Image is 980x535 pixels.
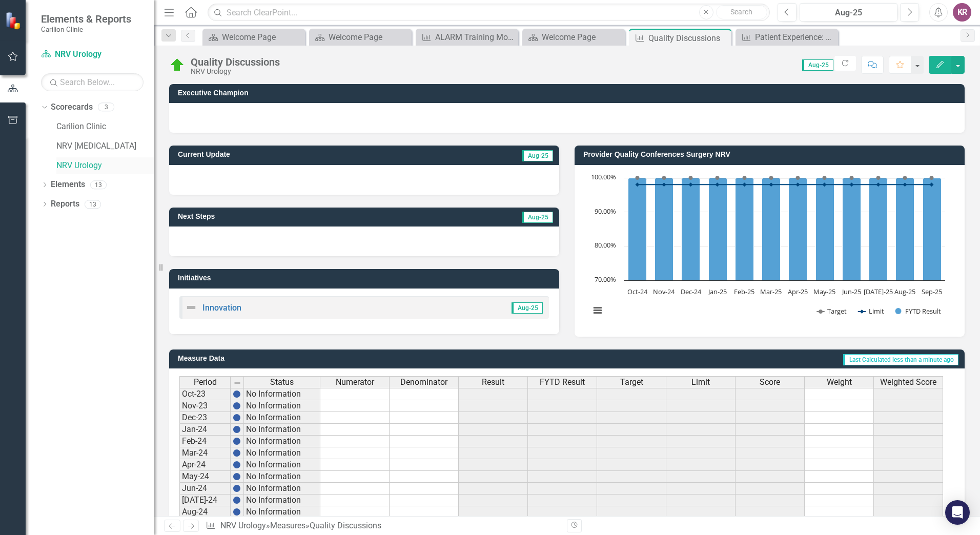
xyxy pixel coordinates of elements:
text: Oct-24 [627,287,648,296]
div: 3 [98,103,114,112]
td: No Information [244,424,320,436]
path: Oct-24, 98. Limit. [636,182,640,187]
td: No Information [244,495,320,506]
path: Apr-25, 98. Limit. [796,182,800,187]
text: Apr-25 [788,287,808,296]
text: May-25 [813,287,835,296]
td: No Information [244,506,320,518]
span: Weight [827,378,852,387]
td: Jun-24 [179,483,231,495]
td: No Information [244,459,320,471]
h3: Initiatives [178,274,554,282]
span: Last Calculated less than a minute ago [843,354,958,365]
path: Feb-25, 100. Target. [743,176,747,180]
a: Welcome Page [525,31,622,44]
div: 13 [85,200,101,209]
h3: Current Update [178,151,411,158]
img: BgCOk07PiH71IgAAAABJRU5ErkJggg== [233,508,241,516]
path: Dec-24, 100. Target. [689,176,693,180]
div: Welcome Page [222,31,302,44]
a: NRV Urology [41,49,144,60]
div: Patient Experience: Care Provider Explanation of Treatment Options [755,31,835,44]
path: Oct-24, 100. Target. [636,176,640,180]
td: No Information [244,483,320,495]
td: No Information [244,400,320,412]
path: Mar-25, 100. Target. [769,176,773,180]
path: Aug-25, 98. Limit. [903,182,907,187]
a: NRV [MEDICAL_DATA] [56,140,154,152]
text: Sep-25 [922,287,942,296]
text: Mar-25 [760,287,782,296]
img: 8DAGhfEEPCf229AAAAAElFTkSuQmCC [233,379,241,387]
g: FYTD Result, series 3 of 3. Bar series with 12 bars. [628,178,942,280]
div: Welcome Page [542,31,622,44]
div: KR [953,3,971,22]
path: Dec-24, 100. FYTD Result. [682,178,700,280]
div: Quality Discussions [310,521,381,530]
a: NRV Urology [56,160,154,172]
path: Jan-25, 100. Target. [716,176,720,180]
img: BgCOk07PiH71IgAAAABJRU5ErkJggg== [233,484,241,492]
small: Carilion Clinic [41,25,131,33]
td: May-24 [179,471,231,483]
img: BgCOk07PiH71IgAAAABJRU5ErkJggg== [233,402,241,410]
button: Show Target [817,306,847,316]
text: 90.00% [595,207,616,216]
span: Denominator [400,378,447,387]
path: Oct-24, 100. FYTD Result. [628,178,647,280]
path: Sep-25, 100. FYTD Result. [923,178,942,280]
a: Welcome Page [205,31,302,44]
path: Apr-25, 100. FYTD Result. [789,178,807,280]
text: Dec-24 [681,287,702,296]
a: Scorecards [51,101,93,113]
button: Show Limit [859,306,884,316]
span: Weighted Score [880,378,936,387]
span: Limit [691,378,710,387]
div: NRV Urology [191,68,280,75]
path: Feb-25, 98. Limit. [743,182,747,187]
text: Jun-25 [841,287,861,296]
img: BgCOk07PiH71IgAAAABJRU5ErkJggg== [233,461,241,469]
td: Feb-24 [179,436,231,447]
a: Innovation [202,303,241,313]
div: Aug-25 [803,7,894,19]
div: » » [206,520,559,532]
img: BgCOk07PiH71IgAAAABJRU5ErkJggg== [233,449,241,457]
td: No Information [244,388,320,400]
div: ALARM Training Module [435,31,516,44]
path: May-25, 100. Target. [823,176,827,180]
td: No Information [244,412,320,424]
text: Jan-25 [707,287,727,296]
span: FYTD Result [540,378,585,387]
img: Not Defined [185,301,197,314]
div: Open Intercom Messenger [945,500,970,525]
td: Oct-23 [179,388,231,400]
h3: Next Steps [178,213,379,220]
img: BgCOk07PiH71IgAAAABJRU5ErkJggg== [233,414,241,422]
a: NRV Urology [220,521,266,530]
span: Period [194,378,217,387]
path: Nov-24, 100. FYTD Result. [655,178,673,280]
path: Mar-25, 98. Limit. [769,182,773,187]
text: Nov-24 [653,287,675,296]
text: 100.00% [591,172,616,181]
path: May-25, 98. Limit. [823,182,827,187]
td: [DATE]-24 [179,495,231,506]
div: Chart. Highcharts interactive chart. [585,173,954,326]
a: Welcome Page [312,31,409,44]
td: Dec-23 [179,412,231,424]
path: Aug-25, 100. Target. [903,176,907,180]
text: Aug-25 [894,287,915,296]
path: Sep-25, 100. Target. [930,176,934,180]
td: Apr-24 [179,459,231,471]
td: Aug-24 [179,506,231,518]
a: Carilion Clinic [56,121,154,133]
h3: Executive Champion [178,89,959,97]
td: Jan-24 [179,424,231,436]
button: Aug-25 [800,3,897,22]
h3: Measure Data [178,355,402,362]
a: Reports [51,198,79,210]
path: Jul-25, 100. FYTD Result. [869,178,888,280]
path: Mar-25, 100. FYTD Result. [762,178,781,280]
span: Score [760,378,780,387]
